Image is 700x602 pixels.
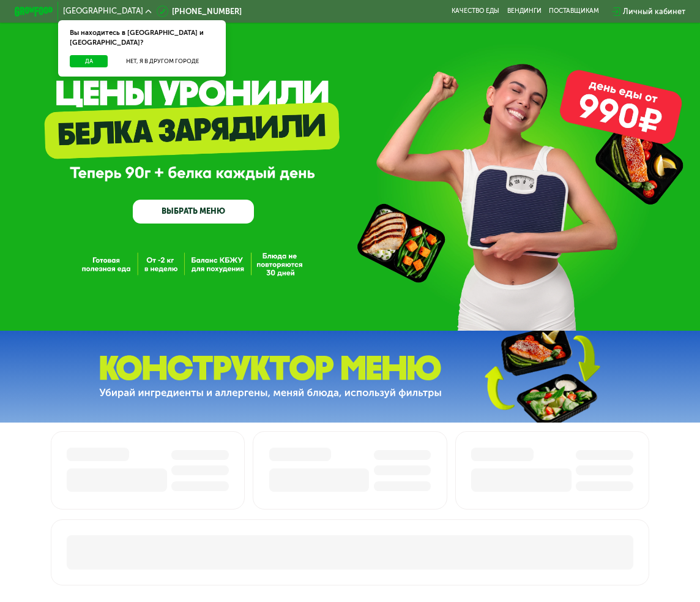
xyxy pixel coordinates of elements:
span: [GEOGRAPHIC_DATA] [63,7,143,15]
a: [PHONE_NUMBER] [157,6,242,17]
div: поставщикам [549,7,599,15]
a: Вендинги [507,7,542,15]
div: Личный кабинет [623,6,685,17]
button: Нет, я в другом городе [111,55,214,67]
button: Да [70,55,107,67]
div: Вы находитесь в [GEOGRAPHIC_DATA] и [GEOGRAPHIC_DATA]? [58,20,225,55]
a: ВЫБРАТЬ МЕНЮ [133,200,254,224]
a: Качество еды [452,7,499,15]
